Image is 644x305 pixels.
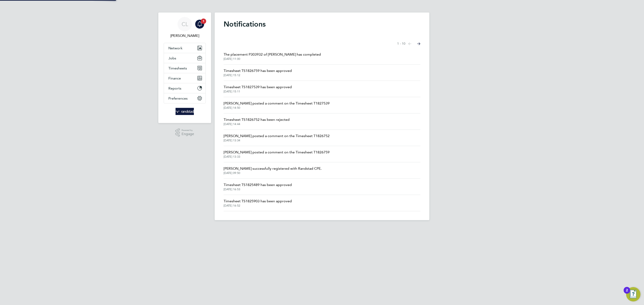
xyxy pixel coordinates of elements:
[168,76,181,80] span: Finance
[224,117,290,122] span: Timesheet TS1826752 has been rejected
[224,90,292,93] span: [DATE] 15:11
[626,290,628,296] div: 2
[168,66,187,70] span: Timesheets
[224,150,330,159] a: [PERSON_NAME] posted a comment on the Timesheet T1826759[DATE] 13:33
[164,53,205,63] button: Jobs
[224,133,330,139] span: [PERSON_NAME] posted a comment on the Timesheet T1826752
[224,166,322,171] span: [PERSON_NAME] successfully registered with Randstad CPE.
[182,128,194,132] span: Powered by
[224,106,330,110] span: [DATE] 14:50
[224,155,330,159] span: [DATE] 13:33
[182,21,188,27] span: CL
[224,204,292,207] span: [DATE] 16:52
[224,57,321,61] span: [DATE] 11:00
[397,39,420,48] nav: Select page of notifications list
[164,17,206,38] a: CL[PERSON_NAME]
[224,171,322,175] span: [DATE] 09:50
[224,117,290,126] a: Timesheet TS1826752 has been rejected[DATE] 14:44
[224,198,292,207] a: Timesheet TS1825903 has been approved[DATE] 16:52
[224,133,330,142] a: [PERSON_NAME] posted a comment on the Timesheet T1826752[DATE] 13:34
[224,101,330,110] a: [PERSON_NAME] posted a comment on the Timesheet T1827539[DATE] 14:50
[224,84,292,93] a: Timesheet TS1827539 has been approved[DATE] 15:11
[168,56,176,60] span: Jobs
[176,108,194,115] img: randstad-logo-retina.png
[224,101,330,106] span: [PERSON_NAME] posted a comment on the Timesheet T1827539
[224,52,321,57] span: The placement P303932 of [PERSON_NAME] has completed
[164,73,205,83] button: Finance
[224,68,292,73] span: Timesheet TS1826759 has been approved
[626,287,640,301] button: Open Resource Center, 2 new notifications
[158,13,211,123] nav: Main navigation
[168,96,188,100] span: Preferences
[224,198,292,204] span: Timesheet TS1825903 has been approved
[224,52,321,61] a: The placement P303932 of [PERSON_NAME] has completed[DATE] 11:00
[164,83,205,93] button: Reports
[224,188,292,191] span: [DATE] 16:53
[164,43,205,53] button: Network
[224,73,292,77] span: [DATE] 15:12
[397,42,405,46] span: 1 - 10
[164,33,206,38] span: Charlotte Lockeridge
[224,150,330,155] span: [PERSON_NAME] posted a comment on the Timesheet T1826759
[164,63,205,73] button: Timesheets
[224,20,420,29] h1: Notifications
[168,86,181,90] span: Reports
[168,46,182,50] span: Network
[224,68,292,77] a: Timesheet TS1826759 has been approved[DATE] 15:12
[164,108,206,115] a: Go to home page
[224,182,292,188] span: Timesheet TS1825489 has been approved
[224,84,292,90] span: Timesheet TS1827539 has been approved
[164,93,205,103] button: Preferences
[224,122,290,126] span: [DATE] 14:44
[224,182,292,191] a: Timesheet TS1825489 has been approved[DATE] 16:53
[175,128,194,137] a: Powered byEngage
[195,17,204,31] a: 1
[201,19,206,24] span: 1
[224,166,322,175] a: [PERSON_NAME] successfully registered with Randstad CPE.[DATE] 09:50
[224,139,330,142] span: [DATE] 13:34
[182,132,194,136] span: Engage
